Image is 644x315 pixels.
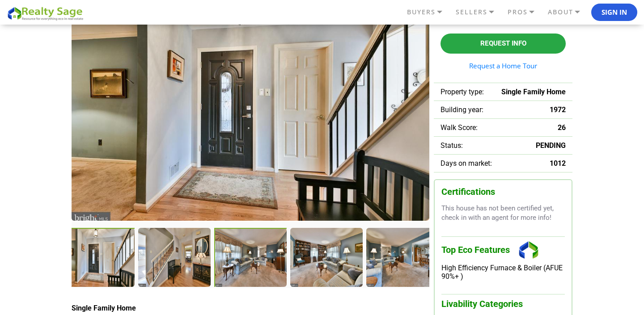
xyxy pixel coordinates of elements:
img: REALTY SAGE [7,5,87,21]
span: 1972 [550,105,566,114]
span: Building year: [441,105,483,114]
h4: Single Family Home [72,304,429,312]
span: Single Family Home [501,88,566,96]
a: PROS [505,4,546,20]
h3: Top Eco Features [441,236,565,264]
button: Request Info [441,34,566,54]
div: High Efficiency Furnace & Boiler (AFUE 90%+ ) [441,264,565,281]
h3: Livability Categories [441,294,565,309]
span: Walk Score: [441,123,478,132]
a: ABOUT [546,4,591,20]
span: Status: [441,141,463,150]
a: SELLERS [453,4,505,20]
p: This house has not been certified yet, check in with an agent for more info! [441,204,565,223]
span: Property type: [441,88,484,96]
span: Days on market: [441,159,492,168]
a: Request a Home Tour [441,63,566,69]
h3: Certifications [441,187,565,197]
span: PENDING [536,141,566,150]
button: Sign In [591,4,637,21]
span: 26 [558,123,566,132]
a: BUYERS [405,4,453,20]
span: 1012 [550,159,566,168]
